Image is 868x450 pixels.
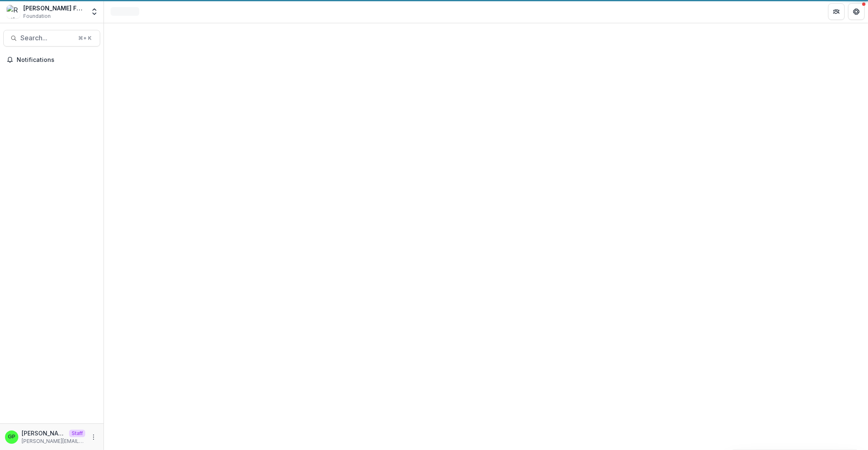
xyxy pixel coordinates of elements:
[89,3,100,20] button: Open entity switcher
[23,12,51,20] span: Foundation
[20,34,73,42] span: Search...
[22,429,66,438] p: [PERSON_NAME]
[7,5,20,18] img: Ruthwick Foundation
[69,430,85,437] p: Staff
[828,3,845,20] button: Partners
[3,30,100,47] button: Search...
[848,3,865,20] button: Get Help
[89,432,99,442] button: More
[17,57,97,64] span: Notifications
[22,438,85,445] p: [PERSON_NAME][EMAIL_ADDRESS][DOMAIN_NAME]
[107,5,143,17] nav: breadcrumb
[3,53,100,66] button: Notifications
[76,34,93,43] div: ⌘ + K
[8,434,15,440] div: Griffin Perry
[23,4,85,12] div: [PERSON_NAME] Foundation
